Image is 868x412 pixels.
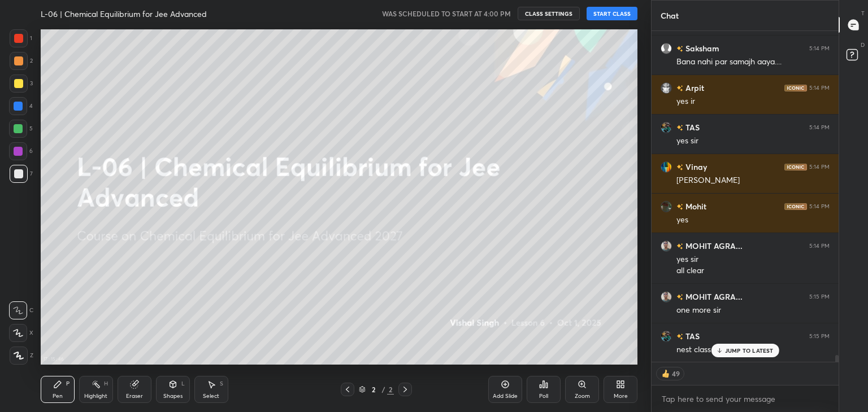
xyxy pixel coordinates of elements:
div: 5:14 PM [809,45,830,52]
div: 5:15 PM [809,293,830,300]
img: no-rating-badge.077c3623.svg [676,85,683,91]
div: Z [10,347,33,365]
h6: Vinay [683,161,707,173]
p: T [861,9,865,17]
div: Poll [539,393,548,399]
button: START CLASS [587,7,637,20]
h6: TAS [683,121,700,133]
h6: TAS [683,330,700,342]
div: 5:14 PM [809,243,830,249]
h5: WAS SCHEDULED TO START AT 4:00 PM [382,8,511,19]
img: iconic-dark.1390631f.png [784,203,807,210]
h6: MOHIT AGRA... [683,240,743,252]
img: no-rating-badge.077c3623.svg [676,125,683,131]
img: no-rating-badge.077c3623.svg [676,164,683,170]
img: default.png [661,43,672,54]
img: no-rating-badge.077c3623.svg [676,46,683,52]
h6: Arpit [683,82,704,94]
img: 4eb1dc4010e44e78830915d058b396db.jpg [661,161,672,173]
img: no-rating-badge.077c3623.svg [676,334,683,340]
div: grid [652,31,839,362]
div: 2 [387,384,394,395]
div: C [9,301,33,319]
div: 4 [9,97,33,115]
div: More [614,393,628,399]
div: 5:14 PM [809,85,830,91]
div: nest class problem solving [676,344,830,356]
div: Shapes [163,393,183,399]
img: a5d7f7b984604a1dadd55f65eb49b193.jpg [661,331,672,342]
div: 2 [368,386,379,393]
div: 1 [10,29,32,47]
button: CLASS SETTINGS [518,7,580,20]
div: all clear [676,265,830,277]
div: 49 [671,369,680,378]
h6: Saksham [683,42,719,54]
div: [PERSON_NAME] [676,175,830,186]
img: iconic-dark.1390631f.png [784,164,807,170]
div: Add Slide [493,393,518,399]
div: Eraser [126,393,143,399]
div: 5:14 PM [809,124,830,131]
div: X [9,324,33,342]
h6: MOHIT AGRA... [683,291,743,303]
img: a5d7f7b984604a1dadd55f65eb49b193.jpg [661,122,672,133]
div: 7 [10,165,33,183]
div: 5:15 PM [809,333,830,340]
img: no-rating-badge.077c3623.svg [676,243,683,249]
img: 9f4d1f85fa4f42b7be58317e8bcbbe5a.jpg [661,82,672,94]
div: Bana nahi par samajh aaya.... [676,56,830,68]
div: / [381,386,385,393]
div: Zoom [575,393,590,399]
p: Chat [652,1,688,30]
img: f80c770ad08549ae8ce54a728834ab4d.jpg [661,201,672,212]
img: f79f9f3295ef4bfc94cd27e958f92d7b.jpg [661,240,672,252]
div: yes ir [676,96,830,107]
div: 5:14 PM [809,164,830,170]
div: H [104,381,108,387]
div: Select [203,393,219,399]
div: 2 [10,52,33,70]
div: yes [676,214,830,226]
img: f79f9f3295ef4bfc94cd27e958f92d7b.jpg [661,291,672,303]
img: no-rating-badge.077c3623.svg [676,204,683,210]
img: iconic-dark.1390631f.png [784,85,807,91]
div: 6 [9,142,33,160]
div: yes sir [676,135,830,147]
div: S [220,381,223,387]
div: L [181,381,185,387]
h4: L-06 | Chemical Equilibrium for Jee Advanced [41,8,207,19]
div: P [66,381,70,387]
img: no-rating-badge.077c3623.svg [676,294,683,300]
div: Pen [53,393,63,399]
div: 5 [9,120,33,138]
div: Highlight [84,393,107,399]
img: thumbs_up.png [660,368,671,379]
div: one more sir [676,305,830,316]
div: yes sir [676,254,830,265]
div: 3 [10,74,33,93]
p: JUMP TO LATEST [725,347,774,354]
div: 5:14 PM [809,203,830,210]
p: D [861,41,865,49]
h6: Mohit [683,200,706,212]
